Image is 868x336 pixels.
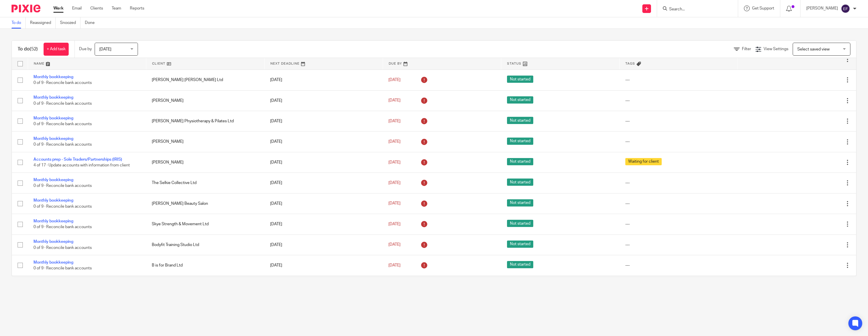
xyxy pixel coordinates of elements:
[146,276,264,296] td: The Wee Cottage Kitchen
[90,5,103,11] a: Clients
[388,119,401,123] span: [DATE]
[33,225,92,229] span: 0 of 9 · Reconcile bank accounts
[806,5,838,11] p: [PERSON_NAME]
[85,17,99,29] a: Done
[264,111,383,131] td: [DATE]
[264,173,383,193] td: [DATE]
[388,78,401,82] span: [DATE]
[625,221,732,227] div: ---
[625,62,635,65] span: Tags
[146,90,264,111] td: [PERSON_NAME]
[12,5,40,12] img: Pixie
[625,180,732,186] div: ---
[388,263,401,267] span: [DATE]
[388,243,401,247] span: [DATE]
[33,260,73,264] a: Monthly bookkeeping
[44,43,69,56] a: + Add task
[752,6,774,10] span: Get Support
[388,181,401,185] span: [DATE]
[146,214,264,234] td: Skye Strength & Movement Ltd
[99,47,111,51] span: [DATE]
[264,214,383,234] td: [DATE]
[625,242,732,248] div: ---
[625,77,732,83] div: ---
[507,220,533,227] span: Not started
[669,7,721,12] input: Search
[625,201,732,207] div: ---
[33,81,92,85] span: 0 of 9 · Reconcile bank accounts
[625,262,732,268] div: ---
[264,90,383,111] td: [DATE]
[72,5,82,11] a: Email
[264,70,383,90] td: [DATE]
[797,47,830,51] span: Select saved view
[507,241,533,248] span: Not started
[507,138,533,145] span: Not started
[33,240,73,244] a: Monthly bookkeeping
[507,96,533,104] span: Not started
[388,222,401,226] span: [DATE]
[388,160,401,164] span: [DATE]
[264,255,383,275] td: [DATE]
[264,132,383,152] td: [DATE]
[841,4,850,13] img: svg%3E
[764,47,788,51] span: View Settings
[33,143,92,147] span: 0 of 9 · Reconcile bank accounts
[264,193,383,214] td: [DATE]
[507,158,533,165] span: Not started
[33,163,130,167] span: 4 of 17 · Update accounts with information from client
[60,17,81,29] a: Snoozed
[264,276,383,296] td: [DATE]
[146,193,264,214] td: [PERSON_NAME] Beauty Salon
[33,198,73,202] a: Monthly bookkeeping
[33,75,73,79] a: Monthly bookkeeping
[388,140,401,144] span: [DATE]
[625,158,662,165] span: Waiting for client
[33,204,92,209] span: 0 of 9 · Reconcile bank accounts
[18,46,38,52] h1: To do
[625,118,732,124] div: ---
[33,266,92,270] span: 0 of 9 · Reconcile bank accounts
[146,234,264,255] td: Bodyfit Training Studio Ltd
[146,152,264,172] td: [PERSON_NAME]
[742,47,751,51] span: Filter
[33,102,92,106] span: 0 of 9 · Reconcile bank accounts
[507,199,533,207] span: Not started
[264,152,383,172] td: [DATE]
[146,70,264,90] td: [PERSON_NAME] [PERSON_NAME] Ltd
[33,184,92,188] span: 0 of 9 · Reconcile bank accounts
[146,132,264,152] td: [PERSON_NAME]
[625,98,732,104] div: ---
[30,47,38,51] span: (52)
[33,116,73,120] a: Monthly bookkeeping
[507,261,533,268] span: Not started
[507,117,533,124] span: Not started
[146,111,264,131] td: [PERSON_NAME] Physiotherapy & Pilates Ltd
[33,157,122,162] a: Accounts prep - Sole Traders/Partnerships (IRIS)
[388,202,401,206] span: [DATE]
[30,17,56,29] a: Reassigned
[507,76,533,83] span: Not started
[79,46,92,52] p: Due by
[146,173,264,193] td: The Selkie Collective Ltd
[625,139,732,144] div: ---
[388,99,401,103] span: [DATE]
[33,137,73,141] a: Monthly bookkeeping
[146,255,264,275] td: B is for Brand Ltd
[507,179,533,186] span: Not started
[33,246,92,250] span: 0 of 9 · Reconcile bank accounts
[264,234,383,255] td: [DATE]
[12,17,26,29] a: To do
[53,5,63,11] a: Work
[130,5,144,11] a: Reports
[33,219,73,223] a: Monthly bookkeeping
[33,178,73,182] a: Monthly bookkeeping
[33,95,73,100] a: Monthly bookkeeping
[112,5,121,11] a: Team
[33,122,92,126] span: 0 of 9 · Reconcile bank accounts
